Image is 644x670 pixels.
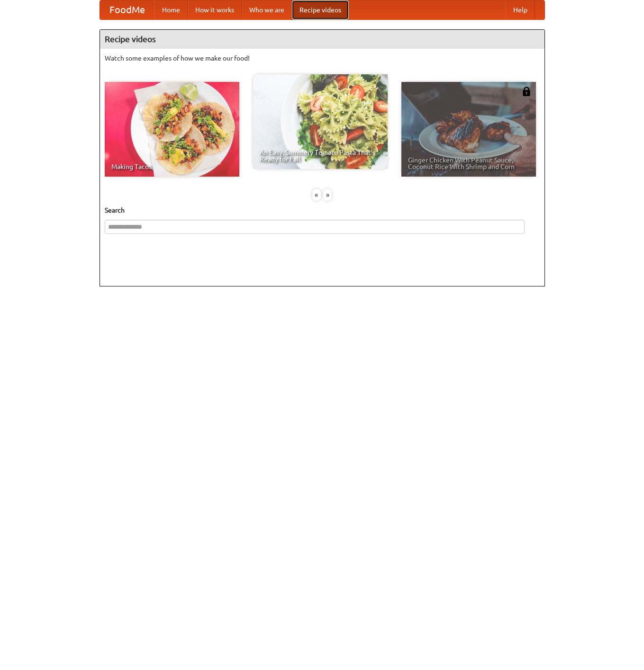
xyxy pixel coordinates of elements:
a: Who we are [242,0,292,19]
h5: Search [105,205,540,215]
div: » [323,189,332,201]
p: Watch some examples of how we make our food! [105,54,540,63]
a: Home [154,0,188,19]
a: An Easy, Summery Tomato Pasta That's Ready for Fall [253,74,388,169]
div: « [312,189,321,201]
span: An Easy, Summery Tomato Pasta That's Ready for Fall [260,149,381,162]
a: Recipe videos [292,0,349,19]
a: How it works [188,0,242,19]
h4: Recipe videos [100,30,544,49]
a: Help [506,0,535,19]
a: Making Tacos [105,82,239,177]
img: 483408.png [522,87,531,96]
span: Making Tacos [111,163,233,170]
a: FoodMe [100,0,154,19]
